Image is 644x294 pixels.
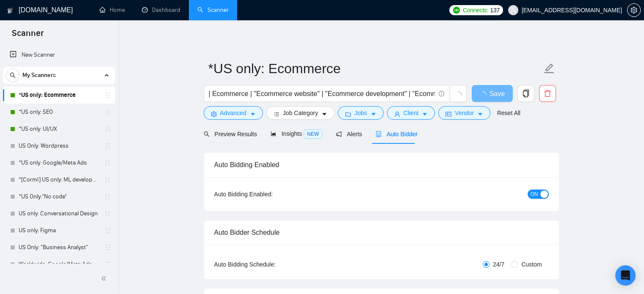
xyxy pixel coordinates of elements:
[7,4,13,17] img: logo
[472,85,513,102] button: Save
[422,111,428,117] span: caret-down
[627,7,641,14] a: setting
[19,188,99,205] a: *US Only:"No code"
[214,220,549,245] div: Auto Bidder Schedule
[104,176,111,183] span: holder
[539,85,556,102] button: delete
[19,87,99,104] a: *US only: Ecommerce
[455,108,473,118] span: Vendor
[250,111,256,117] span: caret-down
[479,91,489,98] span: loading
[489,260,508,269] span: 24/7
[104,227,111,234] span: holder
[104,210,111,217] span: holder
[104,261,111,268] span: holder
[539,90,556,97] span: delete
[477,111,483,117] span: caret-down
[214,153,549,177] div: Auto Bidding Enabled
[490,5,499,15] span: 137
[387,106,435,120] button: userClientcaret-down
[518,90,534,97] span: copy
[404,108,419,118] span: Client
[214,260,326,269] div: Auto Bidding Schedule:
[345,111,351,117] span: folder
[354,108,367,118] span: Jobs
[104,159,111,166] span: holder
[627,7,640,14] span: setting
[19,137,99,154] a: US Only: Wordpress
[19,121,99,137] a: *US only: UI/UX
[321,111,327,117] span: caret-down
[627,3,641,17] button: setting
[266,106,334,120] button: barsJob Categorycaret-down
[104,109,111,115] span: holder
[104,126,111,132] span: holder
[283,108,318,118] span: Job Category
[531,190,538,199] span: ON
[19,239,99,256] a: US Only: "Business Analyst"
[6,72,19,78] span: search
[544,63,555,74] span: edit
[204,131,257,137] span: Preview Results
[518,260,545,269] span: Custom
[438,106,490,120] button: idcardVendorcaret-down
[22,67,56,84] span: My Scanners
[208,58,542,79] input: Scanner name...
[220,108,246,118] span: Advanced
[204,131,210,137] span: search
[439,91,444,96] span: info-circle
[204,106,263,120] button: settingAdvancedcaret-down
[3,47,115,63] li: New Scanner
[197,6,229,14] a: searchScanner
[463,5,488,15] span: Connects:
[209,88,435,99] input: Search Freelance Jobs...
[338,106,384,120] button: folderJobscaret-down
[19,205,99,222] a: US only: Conversational Design
[10,47,108,63] a: New Scanner
[370,111,376,117] span: caret-down
[6,69,19,82] button: search
[271,131,276,137] span: area-chart
[5,27,50,45] span: Scanner
[100,6,125,14] a: homeHome
[19,104,99,121] a: *US only: SEO
[19,256,99,273] a: Worldwide: Google/Meta Ads
[304,129,322,139] span: NEW
[19,222,99,239] a: US only: Figma
[214,190,326,199] div: Auto Bidding Enabled:
[453,7,460,14] img: upwork-logo.png
[376,131,381,137] span: robot
[376,131,417,137] span: Auto Bidder
[497,108,520,118] a: Reset All
[19,154,99,171] a: *US only: Google/Meta Ads
[394,111,400,117] span: user
[510,7,516,13] span: user
[454,91,462,99] span: loading
[101,274,109,283] span: double-left
[104,143,111,149] span: holder
[271,130,322,137] span: Insights
[274,111,279,117] span: bars
[615,265,636,286] div: Open Intercom Messenger
[489,88,505,99] span: Save
[104,193,111,200] span: holder
[104,92,111,99] span: holder
[336,131,362,137] span: Alerts
[19,171,99,188] a: *[Corml] US only: ML development
[211,111,217,117] span: setting
[104,244,111,251] span: holder
[517,85,534,102] button: copy
[445,111,451,117] span: idcard
[142,6,180,14] a: dashboardDashboard
[336,131,342,137] span: notification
